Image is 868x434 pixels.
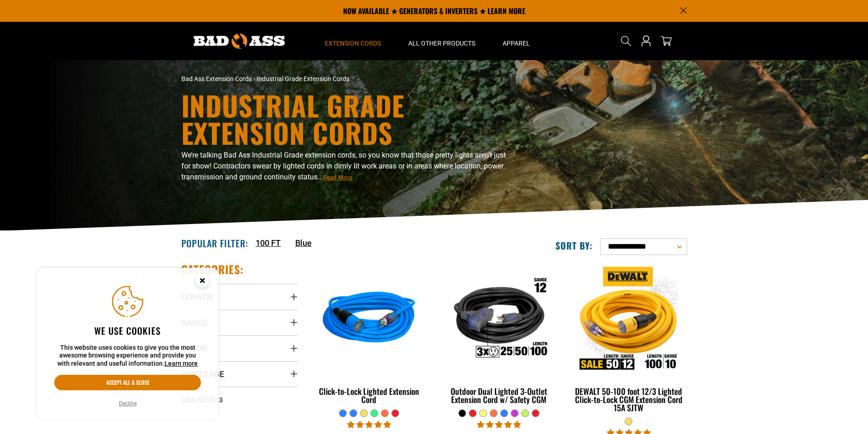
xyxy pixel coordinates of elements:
[555,240,593,251] label: Sort by:
[164,360,198,367] a: Learn more
[116,399,139,408] button: Decline
[311,22,395,60] summary: Extension Cords
[395,22,489,60] summary: All Other Products
[257,75,349,82] span: Industrial Grade Extension Cords
[571,267,686,372] img: DEWALT 50-100 foot 12/3 Lighted Click-to-Lock CGM Extension Cord 15A SJTW
[441,262,557,409] a: Outdoor Dual Lighted 3-Outlet Extension Cord w/ Safety CGM Outdoor Dual Lighted 3-Outlet Extensio...
[181,335,298,361] summary: Color
[36,268,219,420] aside: Cookie Consent
[181,75,252,82] a: Bad Ass Extension Cords
[489,22,544,60] summary: Apparel
[181,74,514,84] nav: breadcrumbs
[570,387,687,412] div: DEWALT 50-100 foot 12/3 Lighted Click-to-Lock CGM Extension Cord 15A SJTW
[477,420,521,429] span: 4.80 stars
[311,262,427,409] a: blue Click-to-Lock Lighted Extension Cord
[181,310,298,335] summary: Gauge
[54,325,201,337] h2: We use cookies
[570,262,687,417] a: DEWALT 50-100 foot 12/3 Lighted Click-to-Lock CGM Extension Cord 15A SJTW DEWALT 50-100 foot 12/3...
[181,361,298,387] summary: Amperage
[325,39,381,47] span: Extension Cords
[347,420,391,429] span: 4.87 stars
[54,344,201,368] p: This website uses cookies to give you the most awesome browsing experience and provide you with r...
[181,237,248,249] h2: Popular Filter:
[311,387,427,403] div: Click-to-Lock Lighted Extension Cord
[408,39,475,47] span: All Other Products
[54,375,201,390] button: Accept all & close
[194,34,285,49] img: Bad Ass Extension Cords
[256,237,281,249] a: 100 FT
[253,75,255,82] span: ›
[619,34,633,48] summary: Search
[181,150,514,183] p: We’re talking Bad Ass Industrial Grade extension cords, so you know that those pretty lights aren...
[295,237,312,249] a: Blue
[503,39,530,47] span: Apparel
[441,387,557,403] div: Outdoor Dual Lighted 3-Outlet Extension Cord w/ Safety CGM
[181,284,298,309] summary: Length
[181,262,244,276] h2: Categories:
[312,267,426,372] img: blue
[323,174,353,181] span: Read More
[181,92,514,146] h1: Industrial Grade Extension Cords
[442,267,556,372] img: Outdoor Dual Lighted 3-Outlet Extension Cord w/ Safety CGM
